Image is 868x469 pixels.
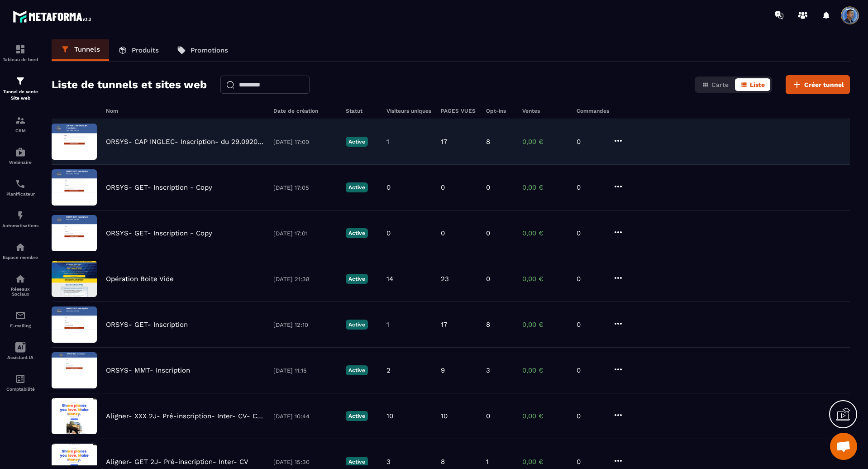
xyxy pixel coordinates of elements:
[441,458,445,466] p: 8
[577,275,604,283] p: 0
[2,128,38,133] p: CRM
[577,108,609,114] h6: Commandes
[52,124,97,160] img: image
[2,323,38,328] p: E-mailing
[522,138,568,146] p: 0,00 €
[486,366,490,374] p: 3
[696,78,734,91] button: Carte
[52,39,109,61] a: Tunnels
[346,228,368,238] p: Active
[15,115,26,126] img: formation
[168,39,237,61] a: Promotions
[106,366,190,374] p: ORSYS- MMT- Inscription
[522,229,568,237] p: 0,00 €
[2,172,38,203] a: schedulerschedulerPlanificateur
[522,321,568,329] p: 0,00 €
[386,183,391,191] p: 0
[441,108,477,114] h6: PAGES VUES
[441,275,449,283] p: 23
[106,275,174,283] p: Opération Boite Vide
[273,459,337,465] p: [DATE] 15:30
[735,78,770,91] button: Liste
[711,81,729,88] span: Carte
[109,39,168,61] a: Produits
[441,412,448,420] p: 10
[273,108,337,114] h6: Date de création
[15,44,26,55] img: formation
[2,303,38,335] a: emailemailE-mailing
[15,242,26,253] img: automations
[106,229,212,237] p: ORSYS- GET- Inscription - Copy
[2,335,38,367] a: Assistant IA
[750,81,765,88] span: Liste
[52,169,97,206] img: image
[52,261,97,297] img: image
[804,80,844,89] span: Créer tunnel
[273,413,337,420] p: [DATE] 10:44
[2,160,38,165] p: Webinaire
[386,321,389,329] p: 1
[2,69,38,108] a: formationformationTunnel de vente Site web
[106,458,248,466] p: Aligner- GET 2J- Pré-inscription- Inter- CV
[273,276,337,282] p: [DATE] 21:38
[15,178,26,189] img: scheduler
[346,320,368,330] p: Active
[2,355,38,360] p: Assistant IA
[2,235,38,267] a: automationsautomationsEspace membre
[577,321,604,329] p: 0
[106,321,188,329] p: ORSYS- GET- Inscription
[786,75,850,94] button: Créer tunnel
[386,275,393,283] p: 14
[15,373,26,384] img: accountant
[386,138,389,146] p: 1
[2,267,38,303] a: social-networksocial-networkRéseaux Sociaux
[132,46,159,54] p: Produits
[15,310,26,321] img: email
[441,183,445,191] p: 0
[486,412,490,420] p: 0
[106,183,212,191] p: ORSYS- GET- Inscription - Copy
[522,412,568,420] p: 0,00 €
[522,108,568,114] h6: Ventes
[273,139,337,145] p: [DATE] 17:00
[441,321,447,329] p: 17
[106,412,264,420] p: Aligner- XXX 2J- Pré-inscription- Inter- CV- Copy
[346,137,368,147] p: Active
[273,184,337,191] p: [DATE] 17:05
[522,458,568,466] p: 0,00 €
[15,76,26,86] img: formation
[346,108,377,114] h6: Statut
[74,45,100,53] p: Tunnels
[522,275,568,283] p: 0,00 €
[2,203,38,235] a: automationsautomationsAutomatisations
[106,108,264,114] h6: Nom
[2,89,38,101] p: Tunnel de vente Site web
[441,366,445,374] p: 9
[346,411,368,421] p: Active
[486,275,490,283] p: 0
[486,183,490,191] p: 0
[441,229,445,237] p: 0
[577,458,604,466] p: 0
[386,458,391,466] p: 3
[486,458,489,466] p: 1
[273,230,337,237] p: [DATE] 17:01
[52,76,207,94] h2: Liste de tunnels et sites web
[2,367,38,398] a: accountantaccountantComptabilité
[2,37,38,69] a: formationformationTableau de bord
[346,182,368,192] p: Active
[386,229,391,237] p: 0
[486,321,490,329] p: 8
[577,366,604,374] p: 0
[346,457,368,467] p: Active
[577,229,604,237] p: 0
[106,138,264,146] p: ORSYS- CAP INGLEC- Inscription- du 29.092025
[52,306,97,343] img: image
[2,140,38,172] a: automationsautomationsWebinaire
[577,412,604,420] p: 0
[522,366,568,374] p: 0,00 €
[2,287,38,297] p: Réseaux Sociaux
[2,255,38,260] p: Espace membre
[577,183,604,191] p: 0
[52,398,97,434] img: image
